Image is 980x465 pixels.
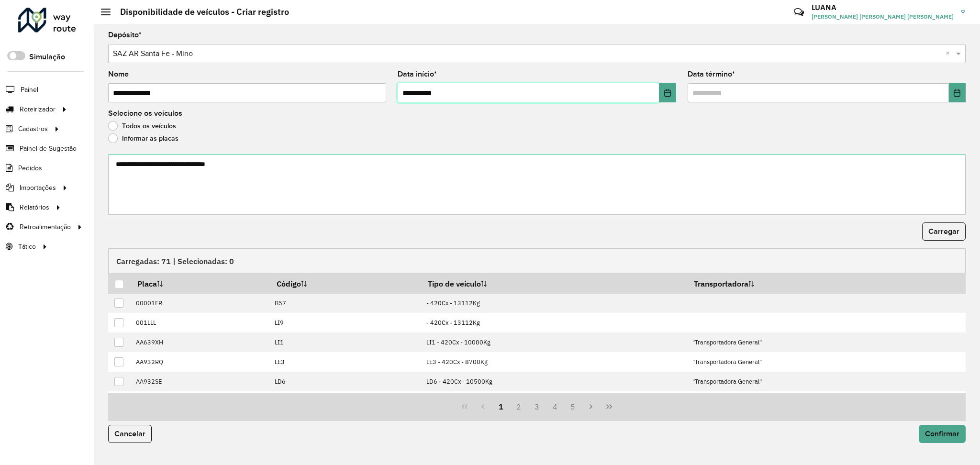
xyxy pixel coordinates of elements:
span: Carregar [928,227,959,235]
span: Confirmar [925,430,959,438]
span: Cancelar [114,430,145,438]
span: Painel de Sugestão [20,144,77,154]
span: Cadastros [18,124,48,134]
h3: LUANA [812,3,954,12]
td: B57 [270,294,421,313]
button: Choose Date [949,83,966,102]
button: Last Page [600,398,618,416]
h2: Disponibilidade de veículos - Criar registro [111,7,289,17]
td: LD5 [270,391,421,411]
span: Painel [21,85,38,95]
span: [PERSON_NAME] [PERSON_NAME] [PERSON_NAME] [812,12,954,21]
th: Tipo de veículo [421,273,687,293]
td: LD6 - 420Cx - 10500Kg [421,372,687,391]
td: 00001ER [131,294,269,313]
label: Todos os veículos [108,121,176,131]
label: Data início [398,68,437,80]
label: Data término [688,68,735,80]
td: LI9 [270,313,421,332]
button: 2 [510,398,528,416]
button: Confirmar [919,425,966,443]
button: 4 [546,398,564,416]
span: Tático [18,242,36,252]
label: Depósito [108,29,142,41]
span: Pedidos [18,163,42,173]
button: Choose Date [659,83,676,102]
label: Selecione os veículos [108,108,182,119]
span: Roteirizador [20,104,56,114]
span: Relatórios [20,202,49,212]
td: LD5 - 420Cx - 8036Kg [421,391,687,411]
th: Código [270,273,421,293]
button: Carregar [922,222,966,241]
td: 001LLL [131,313,269,332]
span: Importações [20,183,56,193]
span: Clear all [946,48,954,59]
td: LD6 [270,372,421,391]
td: - 420Cx - 13112Kg [421,313,687,332]
td: LE3 [270,352,421,372]
td: LE3 - 420Cx - 8700Kg [421,352,687,372]
a: Contato Rápido [789,2,809,22]
td: "Transportadora General" [688,352,966,372]
td: AA639XH [131,332,269,352]
button: 3 [528,398,546,416]
button: Next Page [582,398,600,416]
td: - 420Cx - 13112Kg [421,294,687,313]
div: Carregadas: 71 | Selecionadas: 0 [108,248,966,273]
label: Simulação [29,51,65,63]
label: Informar as placas [108,133,178,143]
td: LI1 [270,332,421,352]
button: 1 [492,398,510,416]
td: AB071NV [131,391,269,411]
td: LI1 - 420Cx - 10000Kg [421,332,687,352]
td: "Transportadora General" [688,332,966,352]
button: Cancelar [108,425,152,443]
th: Transportadora [688,273,966,293]
label: Nome [108,68,129,80]
th: Placa [131,273,269,293]
td: AA932SE [131,372,269,391]
button: 5 [564,398,582,416]
td: "Transportadora General" [688,391,966,411]
span: Retroalimentação [20,222,71,232]
td: AA932RQ [131,352,269,372]
td: "Transportadora General" [688,372,966,391]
